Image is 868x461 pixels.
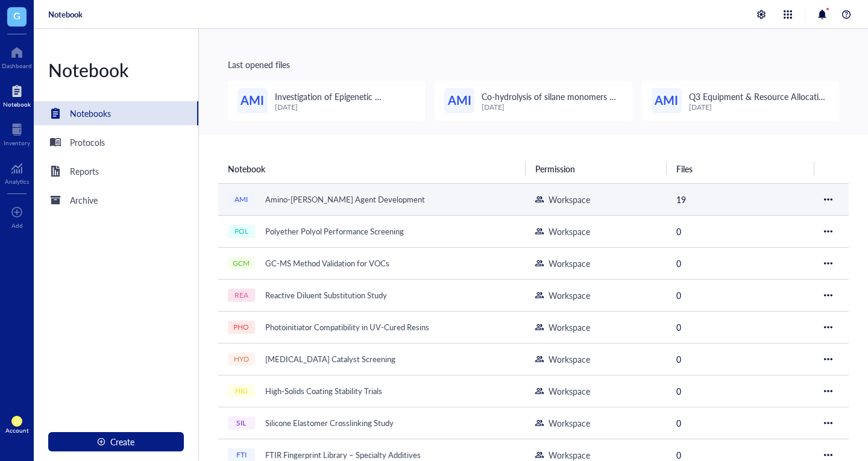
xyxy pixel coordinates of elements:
td: 0 [667,407,814,439]
a: Notebooks [34,101,198,125]
a: Protocols [34,130,198,154]
div: [MEDICAL_DATA] Catalyst Screening [260,351,401,368]
div: Account [5,427,29,434]
td: 0 [667,215,814,247]
td: 0 [667,247,814,279]
div: High-Solids Coating Stability Trials [260,383,388,400]
div: Workspace [549,416,590,430]
span: AMI [241,91,264,110]
a: Dashboard [2,43,32,69]
a: Notebook [48,9,83,20]
div: Workspace [549,257,590,270]
th: Notebook [218,154,526,183]
a: Inventory [4,120,30,146]
div: Protocols [70,136,105,149]
div: Polyether Polyol Performance Screening [260,223,409,240]
span: Q3 Equipment & Resource Allocation Plan [689,90,831,116]
div: Photoinitiator Compatibility in UV-Cured Resins [260,319,435,336]
td: 0 [667,279,814,311]
a: Analytics [5,158,29,185]
div: Workspace [549,353,590,366]
a: Notebook [3,81,31,108]
span: AMI [448,91,471,110]
div: Reactive Diluent Substitution Study [260,287,392,304]
span: LR [14,418,20,425]
span: Create [110,437,134,447]
div: Notebook [3,101,31,108]
div: Reports [70,165,99,178]
div: Workspace [549,289,590,302]
div: Last opened files [228,58,839,71]
span: AMI [655,91,678,110]
button: Create [48,432,184,451]
div: Analytics [5,178,29,185]
td: 19 [667,183,814,215]
td: 0 [667,343,814,375]
div: Notebooks [70,107,111,120]
div: Workspace [549,225,590,238]
div: Silicone Elastomer Crosslinking Study [260,415,399,431]
div: Workspace [549,193,590,206]
div: Workspace [549,321,590,334]
td: 0 [667,311,814,343]
div: [DATE] [275,103,415,111]
span: G [13,8,20,23]
div: Dashboard [2,62,32,69]
div: Amino-[PERSON_NAME] Agent Development [260,191,430,208]
th: Permission [526,154,666,183]
div: Archive [70,193,98,207]
td: 0 [667,375,814,407]
th: Files [667,154,814,183]
a: Archive [34,188,198,212]
div: Add [11,222,23,229]
div: Inventory [4,139,30,146]
span: Investigation of Epigenetic Modifications in [MEDICAL_DATA] Tumor Samplesitled [275,90,407,129]
span: Co-hydrolysis of silane monomers with TEOS [482,90,616,116]
div: [DATE] [482,103,622,111]
div: GC-MS Method Validation for VOCs [260,255,395,272]
div: [DATE] [689,103,829,111]
a: Reports [34,159,198,183]
div: Notebook [34,58,198,82]
div: Workspace [549,384,590,398]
